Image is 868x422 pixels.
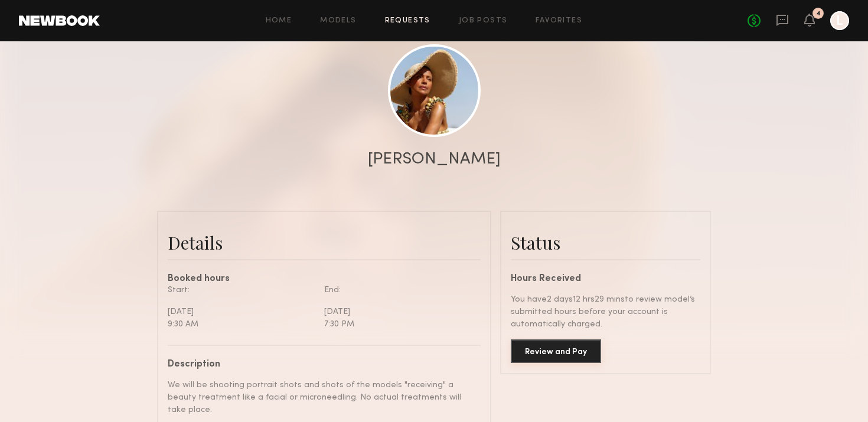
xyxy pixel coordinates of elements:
[536,17,582,25] a: Favorites
[459,17,508,25] a: Job Posts
[324,284,472,296] div: End:
[830,11,849,30] a: L
[320,17,356,25] a: Models
[324,306,472,318] div: [DATE]
[385,17,430,25] a: Requests
[324,318,472,331] div: 7:30 PM
[511,339,601,363] button: Review and Pay
[168,318,315,331] div: 9:30 AM
[168,360,472,369] div: Description
[816,11,821,17] div: 4
[168,306,315,318] div: [DATE]
[168,284,315,296] div: Start:
[368,151,501,168] div: [PERSON_NAME]
[511,274,700,284] div: Hours Received
[168,274,481,284] div: Booked hours
[168,231,481,254] div: Details
[266,17,292,25] a: Home
[511,293,700,331] div: You have 2 days 12 hrs 29 mins to review model’s submitted hours before your account is automatic...
[511,231,700,254] div: Status
[168,379,472,416] div: We will be shooting portrait shots and shots of the models "receiving" a beauty treatment like a ...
